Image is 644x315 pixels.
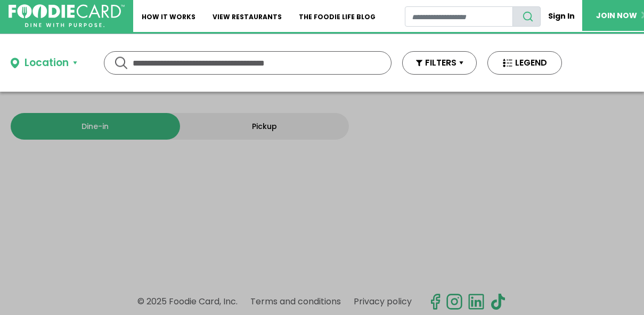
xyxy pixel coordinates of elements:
button: search [512,6,541,27]
img: FoodieCard; Eat, Drink, Save, Donate [9,4,125,28]
button: LEGEND [487,51,562,75]
div: Location [25,55,69,71]
input: restaurant search [405,6,513,27]
button: FILTERS [402,51,477,75]
a: Sign In [541,6,582,26]
button: Location [11,55,77,71]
